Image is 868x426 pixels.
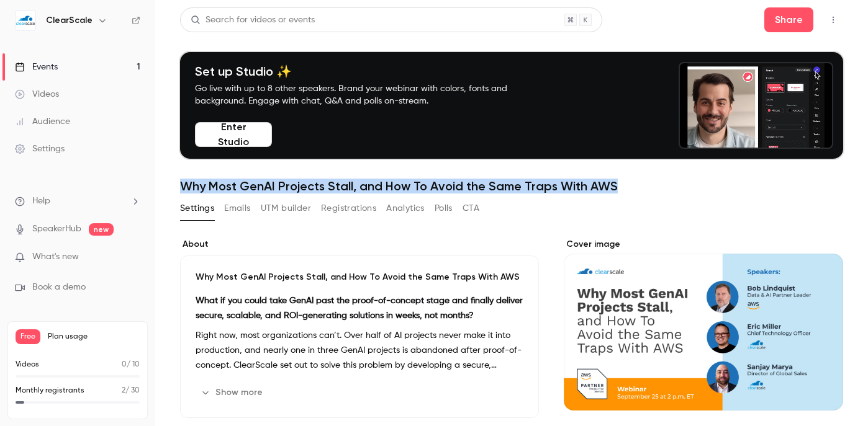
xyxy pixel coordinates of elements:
section: Cover image [564,238,843,410]
button: CTA [463,198,479,218]
p: Videos [16,359,39,370]
label: Cover image [564,238,843,251]
span: new [89,223,114,236]
button: Polls [435,198,453,218]
div: Videos [15,88,59,100]
button: Emails [224,198,250,218]
div: Search for videos or events [191,14,315,27]
p: Go live with up to 8 other speakers. Brand your webinar with colors, fonts and background. Engage... [195,82,536,107]
button: Analytics [386,198,425,218]
strong: What if you could take GenAI past the proof-of-concept stage and finally deliver secure, scalable... [196,296,523,320]
p: / 10 [122,359,140,370]
button: Show more [196,383,270,402]
li: help-dropdown-opener [15,195,140,208]
span: Book a demo [32,281,86,294]
button: Registrations [321,198,376,218]
h1: Why Most GenAI Projects Stall, and How To Avoid the Same Traps With AWS [180,179,843,193]
button: Settings [180,198,214,218]
img: ClearScale [16,11,35,30]
h6: ClearScale [46,14,93,27]
button: UTM builder [261,198,311,218]
span: 2 [122,387,125,394]
p: Why Most GenAI Projects Stall, and How To Avoid the Same Traps With AWS [196,271,523,283]
p: Monthly registrants [16,385,84,396]
div: Settings [15,143,65,155]
h4: Set up Studio ✨ [195,64,536,79]
p: / 30 [122,385,140,396]
span: What's new [32,251,79,264]
div: Events [15,61,58,73]
button: Enter Studio [195,122,272,147]
label: About [180,238,539,251]
span: 0 [122,361,127,368]
span: Help [32,195,50,208]
div: Audience [15,115,70,128]
span: Free [16,329,40,344]
p: Right now, most organizations can’t. Over half of AI projects never make it into production, and ... [196,328,523,373]
button: Share [764,7,813,32]
a: SpeakerHub [32,223,81,236]
span: Plan usage [48,332,140,342]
